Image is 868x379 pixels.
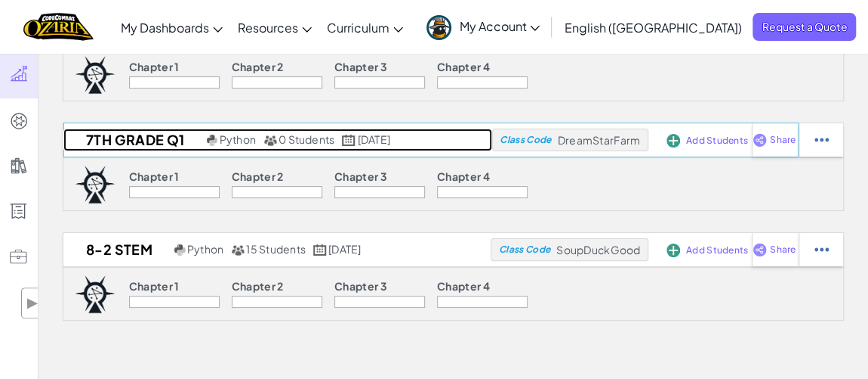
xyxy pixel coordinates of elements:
img: calendar.svg [313,244,327,256]
p: Chapter 2 [232,61,284,73]
p: Chapter 3 [334,61,387,73]
a: 7th Grade Q1 Python 0 Students [DATE] [63,129,492,151]
p: Chapter 4 [437,170,490,182]
img: logo [75,275,115,313]
span: Curriculum [327,20,389,36]
img: MultipleUsers.png [231,244,245,256]
a: Ozaria by CodeCombat logo [23,11,94,42]
h2: 8-2 STEM [63,238,171,261]
p: Chapter 4 [437,61,490,73]
img: logo [75,56,115,94]
img: IconShare_Purple.svg [753,243,767,256]
img: python.png [207,135,218,146]
span: [DATE] [328,242,361,256]
span: [DATE] [358,132,390,146]
a: Resources [230,7,319,48]
span: Class Code [500,135,551,144]
img: Home [23,11,94,42]
p: Chapter 4 [437,280,490,292]
a: My Account [419,3,547,51]
p: Chapter 2 [232,280,284,292]
span: SoupDuckGood [556,243,640,256]
a: Curriculum [319,7,411,48]
img: IconStudentEllipsis.svg [814,133,829,147]
span: Add Students [686,246,748,255]
img: calendar.svg [342,135,356,146]
p: Chapter 1 [129,280,180,292]
a: English ([GEOGRAPHIC_DATA]) [556,7,749,48]
span: English ([GEOGRAPHIC_DATA]) [564,20,741,36]
h2: 7th Grade Q1 [63,129,203,151]
img: IconShare_Purple.svg [753,133,767,147]
img: IconAddStudents.svg [666,244,680,257]
span: Add Students [686,136,748,145]
p: Chapter 1 [129,61,180,73]
span: 15 Students [246,242,306,256]
p: Chapter 3 [334,280,387,292]
a: Request a Quote [753,13,856,41]
span: Python [187,242,223,256]
span: Share [770,135,796,144]
a: My Dashboards [113,7,230,48]
span: My Dashboards [121,20,209,36]
span: Resources [238,20,298,36]
img: IconStudentEllipsis.svg [814,243,829,256]
img: python.png [174,244,186,256]
span: 0 Students [279,132,334,146]
span: DreamStarFarm [558,133,640,147]
a: 8-2 STEM Python 15 Students [DATE] [63,238,491,261]
span: ▶ [26,292,38,314]
span: My Account [459,18,540,34]
p: Chapter 2 [232,170,284,182]
span: Python [220,132,256,146]
span: Share [770,245,796,254]
img: avatar [426,15,451,40]
span: Class Code [499,245,550,254]
p: Chapter 1 [129,170,180,182]
img: IconAddStudents.svg [666,134,680,148]
img: MultipleUsers.png [263,135,277,146]
img: logo [75,166,115,203]
p: Chapter 3 [334,170,387,182]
